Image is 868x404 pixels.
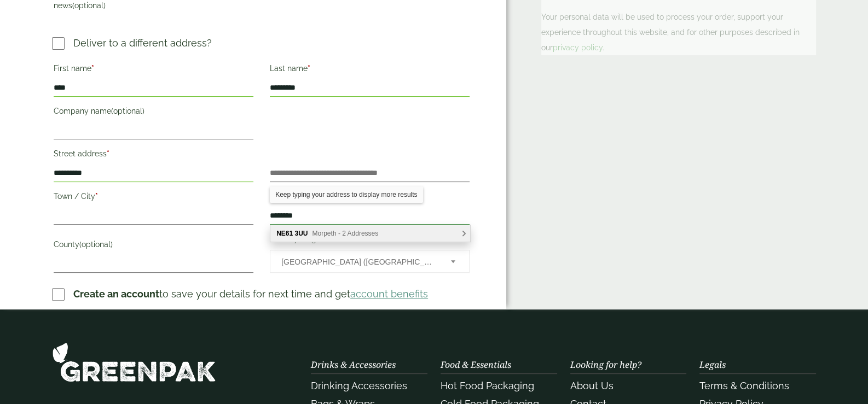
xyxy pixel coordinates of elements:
[270,61,470,79] label: Last name
[54,61,253,79] label: First name
[73,288,159,300] strong: Create an account
[52,342,216,382] img: GreenPak Supplies
[72,1,106,10] span: (optional)
[79,240,113,249] span: (optional)
[270,250,470,273] span: Country/Region
[111,107,144,115] span: (optional)
[281,250,436,273] span: United Kingdom (UK)
[54,237,253,255] label: County
[308,64,310,73] abbr: required
[276,230,293,237] b: NE61
[270,225,470,242] div: NE61 3UU
[441,380,534,391] a: Hot Food Packaging
[91,64,94,73] abbr: required
[570,380,614,391] a: About Us
[54,103,253,122] label: Company name
[311,380,407,391] a: Drinking Accessories
[270,186,423,203] div: Keep typing your address to display more results
[73,36,212,50] p: Deliver to a different address?
[73,286,428,301] p: to save your details for next time and get
[107,149,109,158] abbr: required
[312,230,378,237] span: Morpeth - 2 Addresses
[699,380,789,391] a: Terms & Conditions
[294,230,308,237] b: 3UU
[54,146,253,165] label: Street address
[54,189,253,207] label: Town / City
[95,192,98,201] abbr: required
[350,288,428,300] a: account benefits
